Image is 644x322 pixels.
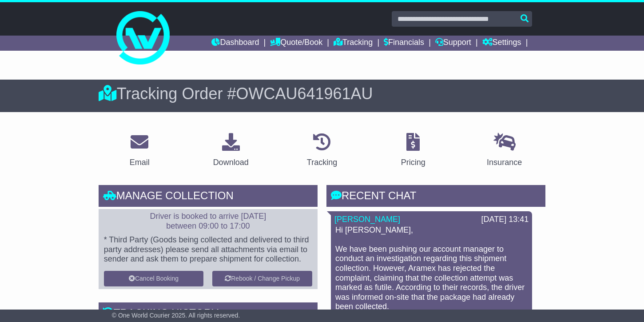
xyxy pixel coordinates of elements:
[482,36,521,51] a: Settings
[99,84,546,103] div: Tracking Order #
[384,36,424,51] a: Financials
[487,157,522,169] div: Insurance
[207,130,254,172] a: Download
[213,157,249,169] div: Download
[104,212,312,231] p: Driver is booked to arrive [DATE] between 09:00 to 17:00
[401,157,425,169] div: Pricing
[104,271,204,286] button: Cancel Booking
[270,36,322,51] a: Quote/Book
[435,36,471,51] a: Support
[211,36,259,51] a: Dashboard
[395,130,431,172] a: Pricing
[326,185,545,209] div: RECENT CHAT
[124,130,155,172] a: Email
[236,85,373,103] span: OWCAU641961AU
[212,271,312,286] button: Rebook / Change Pickup
[481,215,529,225] div: [DATE] 13:41
[112,312,240,319] span: © One World Courier 2025. All rights reserved.
[307,157,337,169] div: Tracking
[481,130,528,172] a: Insurance
[104,235,312,264] p: * Third Party (Goods being collected and delivered to third party addresses) please send all atta...
[130,157,150,169] div: Email
[301,130,343,172] a: Tracking
[334,36,373,51] a: Tracking
[99,185,318,209] div: Manage collection
[334,215,400,224] a: [PERSON_NAME]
